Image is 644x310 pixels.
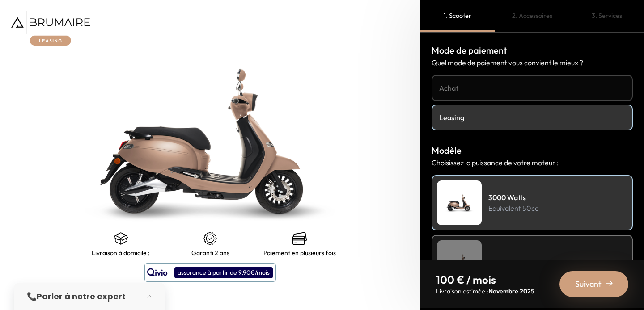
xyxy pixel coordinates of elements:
[432,44,633,57] h3: Mode de paiement
[92,249,150,256] p: Livraison à domicile :
[432,144,633,157] h3: Modèle
[191,249,229,256] p: Garanti 2 ans
[439,83,625,93] h4: Achat
[437,240,482,285] img: Scooter Leasing
[437,180,482,225] img: Scooter Leasing
[114,231,128,246] img: shipping.png
[436,287,534,296] p: Livraison estimée :
[144,263,276,282] button: assurance à partir de 9,90€/mois
[203,231,217,246] img: certificat-de-garantie.png
[488,192,538,203] h4: 3000 Watts
[263,249,336,256] p: Paiement en plusieurs fois
[606,280,613,287] img: right-arrow-2.png
[488,203,538,214] p: Équivalent 50cc
[432,157,633,168] p: Choisissez la puissance de votre moteur :
[292,231,307,246] img: credit-cards.png
[575,278,602,290] span: Suivant
[147,267,168,278] img: logo qivio
[436,272,534,287] p: 100 € / mois
[488,287,534,295] span: Novembre 2025
[174,267,273,278] div: assurance à partir de 9,90€/mois
[439,112,625,123] h4: Leasing
[432,57,633,68] p: Quel mode de paiement vous convient le mieux ?
[11,11,90,46] img: Brumaire Leasing
[488,257,561,268] h4: 3000W Reconditionné
[432,75,633,101] a: Achat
